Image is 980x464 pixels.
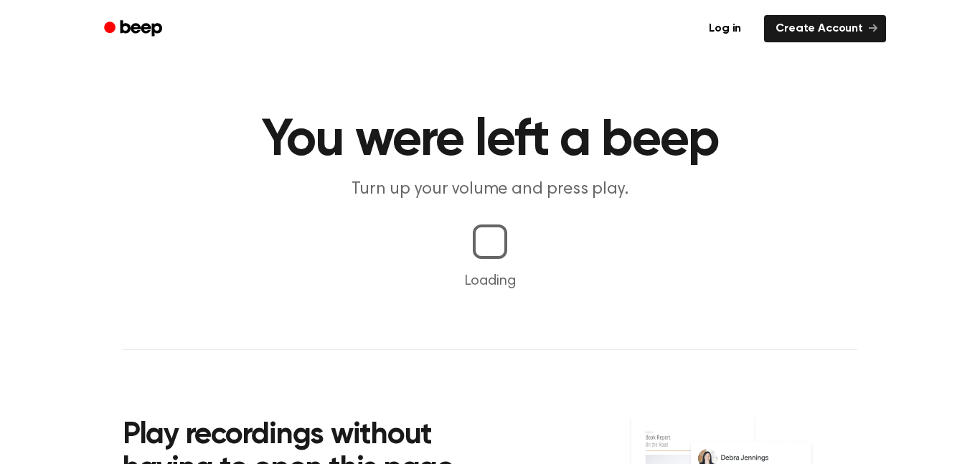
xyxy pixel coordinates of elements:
p: Loading [17,270,963,292]
a: Beep [94,15,175,43]
p: Turn up your volume and press play. [215,178,765,202]
h1: You were left a beep [123,115,857,166]
a: Log in [694,12,755,45]
a: Create Account [764,15,886,42]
